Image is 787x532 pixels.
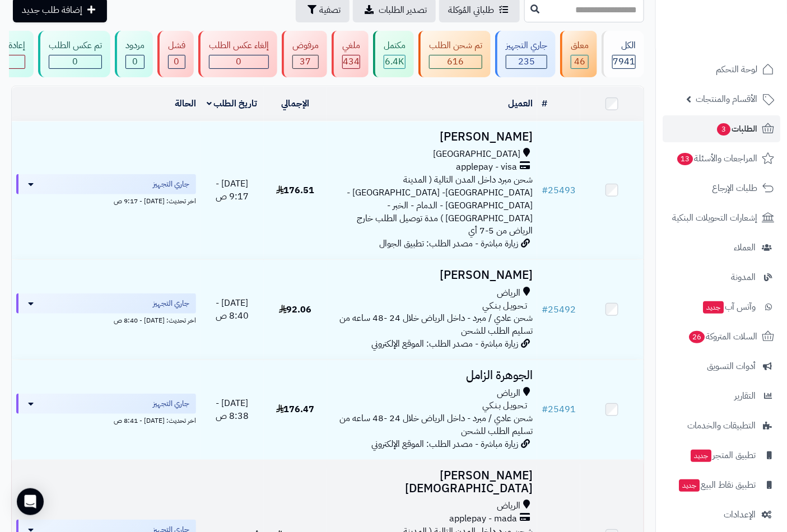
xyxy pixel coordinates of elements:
[497,500,520,512] span: الرياض
[216,396,249,423] span: [DATE] - 8:38 ص
[703,301,724,314] span: جديد
[482,399,527,412] span: تـحـويـل بـنـكـي
[542,403,548,416] span: #
[300,55,311,68] span: 37
[663,472,780,498] a: تطبيق نقاط البيعجديد
[319,3,341,17] span: تصفية
[508,97,533,110] a: العميل
[542,97,547,110] a: #
[663,501,780,528] a: الإعدادات
[347,173,533,237] span: شحن مبرد داخل المدن التالية ( المدينة [GEOGRAPHIC_DATA]- [GEOGRAPHIC_DATA] - [GEOGRAPHIC_DATA] - ...
[612,39,636,52] div: الكل
[329,31,371,77] a: ملغي 434
[49,55,101,68] div: 0
[677,153,693,165] span: 13
[433,148,520,161] span: [GEOGRAPHIC_DATA]
[689,331,705,343] span: 26
[343,55,360,68] div: 434
[542,403,576,416] a: #25491
[663,264,780,291] a: المدونة
[482,300,527,312] span: تـحـويـل بـنـكـي
[448,55,464,68] span: 616
[731,269,756,285] span: المدونة
[22,3,82,17] span: إضافة طلب جديد
[429,39,482,52] div: تم شحن الطلب
[384,39,406,52] div: مكتمل
[712,180,757,196] span: طلبات الإرجاع
[663,145,780,172] a: المراجعات والأسئلة13
[663,293,780,320] a: وآتس آبجديد
[707,358,756,374] span: أدوات التسويق
[687,418,756,433] span: التطبيقات والخدمات
[73,55,78,68] span: 0
[676,151,757,166] span: المراجعات والأسئلة
[276,403,315,416] span: 176.47
[663,412,780,439] a: التطبيقات والخدمات
[456,161,517,174] span: applepay - visa
[696,91,757,107] span: الأقسام والمنتجات
[153,179,189,190] span: جاري التجهيز
[679,479,700,492] span: جديد
[332,130,533,143] h3: [PERSON_NAME]
[49,39,102,52] div: تم عكس الطلب
[371,337,518,351] span: زيارة مباشرة - مصدر الطلب: الموقع الإلكتروني
[691,450,711,462] span: جديد
[663,115,780,142] a: الطلبات3
[724,507,756,522] span: الإعدادات
[216,296,249,323] span: [DATE] - 8:40 ص
[574,55,585,68] span: 46
[690,447,756,463] span: تطبيق المتجر
[281,97,309,110] a: الإجمالي
[332,469,533,495] h3: [PERSON_NAME][DEMOGRAPHIC_DATA]
[126,55,144,68] div: 0
[542,303,548,316] span: #
[279,303,312,316] span: 92.06
[702,299,756,315] span: وآتس آب
[293,55,318,68] div: 37
[506,39,547,52] div: جاري التجهيز
[174,55,180,68] span: 0
[125,39,145,52] div: مردود
[132,55,138,68] span: 0
[688,329,757,344] span: السلات المتروكة
[280,31,329,77] a: مرفوض 37
[416,31,493,77] a: تم شحن الطلب 616
[430,55,482,68] div: 616
[379,3,427,17] span: تصدير الطلبات
[379,237,518,250] span: زيارة مباشرة - مصدر الطلب: تطبيق الجوال
[207,97,258,110] a: تاريخ الطلب
[342,39,360,52] div: ملغي
[542,184,576,197] a: #25493
[497,387,520,400] span: الرياض
[17,488,44,515] div: Open Intercom Messenger
[339,412,533,438] span: شحن عادي / مبرد - داخل الرياض خلال 24 -48 ساعه من تسليم الطلب للشحن
[716,121,757,137] span: الطلبات
[663,175,780,202] a: طلبات الإرجاع
[571,55,588,68] div: 46
[717,123,730,136] span: 3
[716,62,757,77] span: لوحة التحكم
[16,314,196,325] div: اخر تحديث: [DATE] - 8:40 ص
[209,39,269,52] div: إلغاء عكس الطلب
[169,55,185,68] div: 0
[497,287,520,300] span: الرياض
[734,388,756,404] span: التقارير
[236,55,242,68] span: 0
[663,442,780,469] a: تطبيق المتجرجديد
[663,353,780,380] a: أدوات التسويق
[168,39,185,52] div: فشل
[384,55,405,68] div: 6378
[16,414,196,426] div: اخر تحديث: [DATE] - 8:41 ص
[209,55,268,68] div: 0
[663,56,780,83] a: لوحة التحكم
[153,298,189,309] span: جاري التجهيز
[448,3,494,17] span: طلباتي المُوكلة
[332,369,533,382] h3: الجوهرة الزامل
[175,97,196,110] a: الحالة
[518,55,535,68] span: 235
[449,512,517,525] span: applepay - mada
[196,31,280,77] a: إلغاء عكس الطلب 0
[558,31,599,77] a: معلق 46
[16,194,196,206] div: اخر تحديث: [DATE] - 9:17 ص
[155,31,196,77] a: فشل 0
